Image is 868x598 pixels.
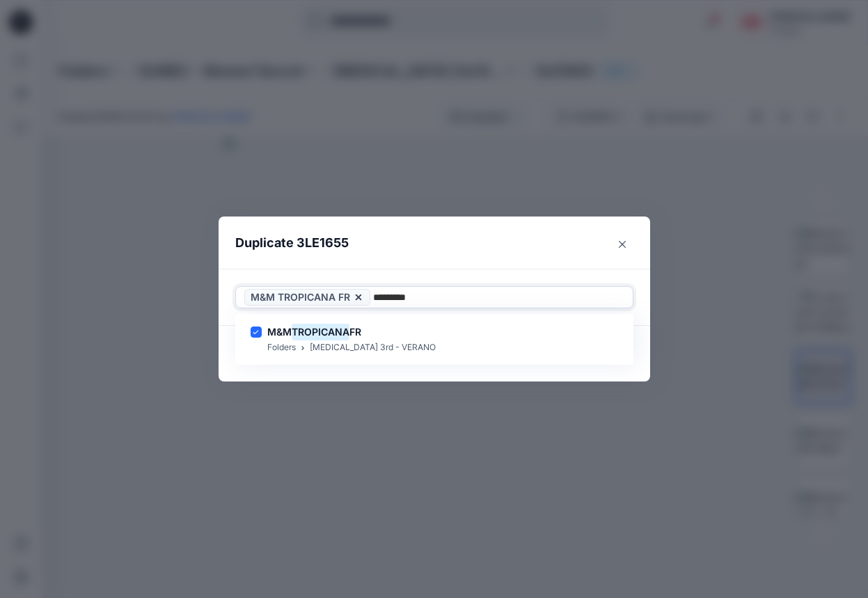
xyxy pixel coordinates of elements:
[267,326,292,338] span: M&M
[292,322,349,341] mark: TROPICANA
[611,233,633,255] button: Close
[310,340,436,355] p: [MEDICAL_DATA] 3rd - VERANO
[267,340,296,355] p: Folders
[349,326,361,338] span: FR
[251,289,350,306] span: M&M TROPICANA FR
[235,233,349,253] p: Duplicate 3LE1655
